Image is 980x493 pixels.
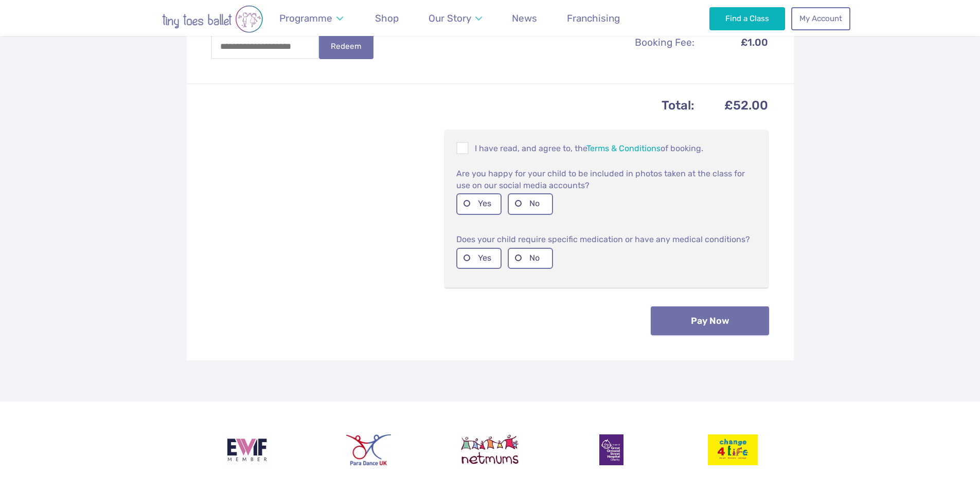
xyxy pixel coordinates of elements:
p: I have read, and agree to, the of booking. [456,142,757,154]
img: Para Dance UK [346,434,390,465]
span: Programme [279,12,332,24]
a: Programme [275,6,348,30]
a: Terms & Conditions [586,143,661,153]
span: Franchising [567,12,620,24]
th: Booking Fee: [585,34,695,51]
a: Find a Class [709,7,785,30]
label: Yes [456,248,502,269]
p: Are you happy for your child to be included in photos taken at the class for use on our social me... [456,168,757,191]
span: Our Story [429,12,471,24]
label: Yes [456,193,502,214]
td: £52.00 [696,95,768,116]
td: £1.00 [696,34,768,51]
p: Does your child require specific medication or have any medical conditions? [456,233,757,246]
a: Franchising [562,6,625,30]
a: Our Story [423,6,487,30]
span: News [512,12,537,24]
label: No [508,248,553,269]
button: Pay Now [651,306,769,335]
span: Shop [375,12,399,24]
img: Encouraging Women Into Franchising [223,434,272,465]
a: Shop [370,6,404,30]
a: My Account [791,7,850,30]
th: Total: [212,95,696,116]
button: Redeem [319,33,373,59]
img: tiny toes ballet [130,5,295,33]
label: No [508,193,553,214]
a: News [507,6,542,30]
